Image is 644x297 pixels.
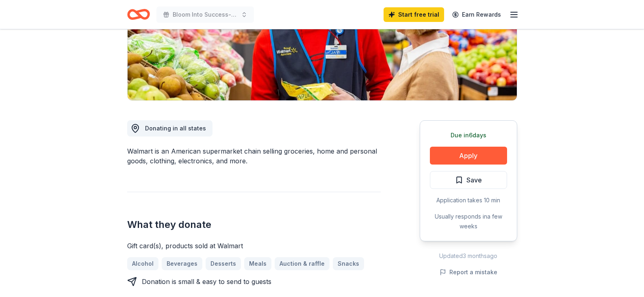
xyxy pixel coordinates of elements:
[127,218,381,231] h2: What they donate
[145,125,206,132] span: Donating in all states
[430,130,507,140] div: Due in 6 days
[333,257,364,270] a: Snacks
[206,257,241,270] a: Desserts
[430,147,507,165] button: Apply
[127,146,381,166] div: Walmart is an American supermarket chain selling groceries, home and personal goods, clothing, el...
[275,257,330,270] a: Auction & raffle
[466,175,482,185] span: Save
[447,7,506,22] a: Earn Rewards
[430,195,507,205] div: Application takes 10 min
[244,257,271,270] a: Meals
[173,10,238,20] span: Bloom Into Success- Teen Job Readiness Event
[127,241,381,251] div: Gift card(s), products sold at Walmart
[156,7,254,23] button: Bloom Into Success- Teen Job Readiness Event
[430,171,507,189] button: Save
[127,257,158,270] a: Alcohol
[420,251,517,261] div: Updated 3 months ago
[440,267,497,277] button: Report a mistake
[142,277,271,286] div: Donation is small & easy to send to guests
[430,212,507,231] div: Usually responds in a few weeks
[127,5,150,24] a: Home
[162,257,202,270] a: Beverages
[384,7,444,22] a: Start free trial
